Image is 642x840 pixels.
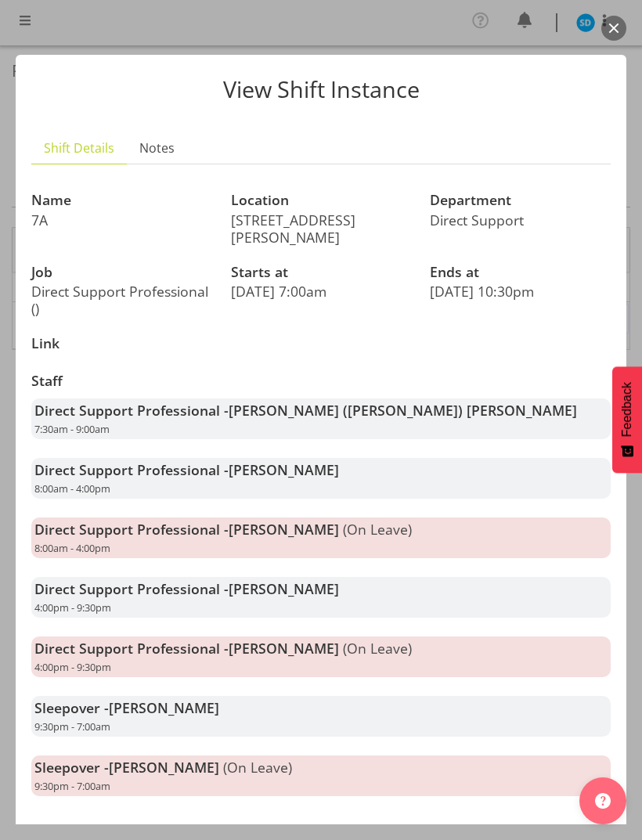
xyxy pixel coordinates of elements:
p: Direct Support Professional () [31,283,212,317]
span: Notes [139,139,175,157]
strong: Sleepover - [34,758,219,777]
button: Feedback - Show survey [612,366,642,473]
span: (On Leave) [343,639,412,658]
p: [STREET_ADDRESS][PERSON_NAME] [231,211,412,246]
span: 9:30pm - 7:00am [34,779,110,793]
p: View Shift Instance [31,78,611,101]
p: Direct Support [430,211,611,229]
img: help-xxl-2.png [595,793,611,809]
span: (On Leave) [223,758,292,777]
p: [DATE] 10:30pm [430,283,611,300]
strong: Direct Support Professional - [34,639,339,658]
span: 9:30pm - 7:00am [34,719,110,734]
span: 4:00pm - 9:30pm [34,600,111,615]
h3: Ends at [430,265,611,280]
span: (On Leave) [343,520,412,539]
h3: Job [31,265,212,280]
h3: Staff [31,373,611,389]
span: [PERSON_NAME] [229,639,339,658]
span: 4:00pm - 9:30pm [34,660,111,674]
strong: Direct Support Professional - [34,460,339,479]
span: 7:30am - 9:00am [34,422,110,436]
strong: Direct Support Professional - [34,579,339,598]
strong: Direct Support Professional - [34,401,577,420]
span: [PERSON_NAME] [109,758,219,777]
strong: Sleepover - [34,698,219,717]
h3: Starts at [231,265,412,280]
span: [PERSON_NAME] [229,460,339,479]
span: 8:00am - 4:00pm [34,541,110,555]
span: [PERSON_NAME] ([PERSON_NAME]) [PERSON_NAME] [229,401,577,420]
span: Shift Details [44,139,114,157]
span: [PERSON_NAME] [229,520,339,539]
p: [DATE] 7:00am [231,283,412,300]
span: Feedback [620,382,634,437]
h3: Location [231,193,412,208]
span: [PERSON_NAME] [229,579,339,598]
p: 7A [31,211,212,229]
h3: Department [430,193,611,208]
strong: Direct Support Professional - [34,520,339,539]
h3: Name [31,193,212,208]
span: [PERSON_NAME] [109,698,219,717]
span: 8:00am - 4:00pm [34,481,110,496]
h3: Link [31,336,212,352]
